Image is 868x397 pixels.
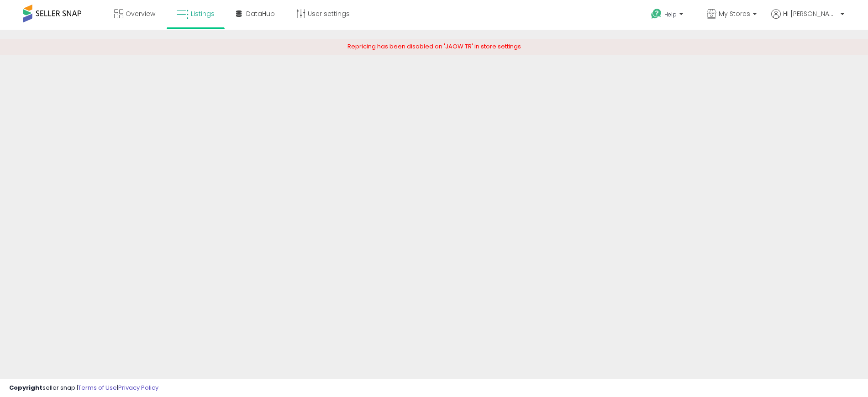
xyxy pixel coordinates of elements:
[783,9,838,18] span: Hi [PERSON_NAME]
[246,9,275,18] span: DataHub
[771,9,844,30] a: Hi [PERSON_NAME]
[664,11,677,18] span: Help
[191,9,215,18] span: Listings
[78,383,117,392] a: Terms of Use
[644,1,692,30] a: Help
[9,383,42,392] strong: Copyright
[118,383,158,392] a: Privacy Policy
[126,9,155,18] span: Overview
[651,8,662,20] i: Get Help
[719,9,750,18] span: My Stores
[9,384,158,392] div: seller snap | |
[347,42,521,51] span: Repricing has been disabled on 'JAOW TR' in store settings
